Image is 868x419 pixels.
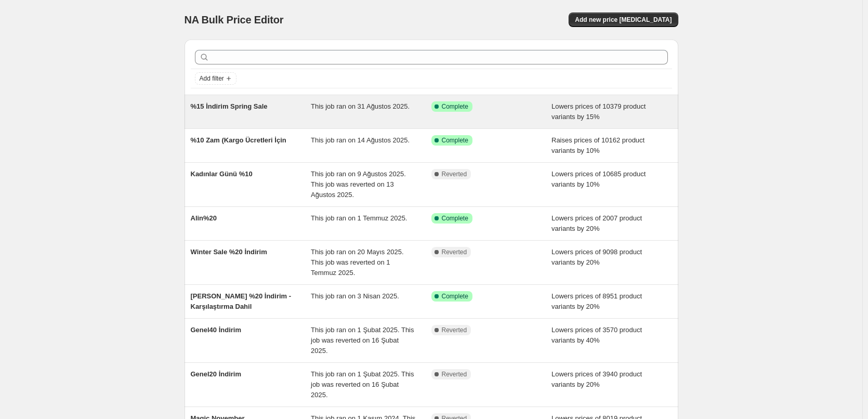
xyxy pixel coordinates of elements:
[311,370,414,399] span: This job ran on 1 Şubat 2025. This job was reverted on 16 Şubat 2025.
[191,370,242,378] span: Genel20 İndirim
[551,248,642,266] span: Lowers prices of 9098 product variants by 20%
[191,292,292,310] span: [PERSON_NAME] %20 İndirim - Karşılaştırma Dahil
[191,136,286,144] span: %10 Zam (Kargo Ücretleri İçin
[191,248,267,256] span: Winter Sale %20 İndirim
[442,170,467,178] span: Reverted
[442,292,468,300] span: Complete
[551,292,642,310] span: Lowers prices of 8951 product variants by 20%
[551,214,642,232] span: Lowers prices of 2007 product variants by 20%
[185,14,284,25] span: NA Bulk Price Editor
[311,292,399,300] span: This job ran on 3 Nisan 2025.
[191,170,253,178] span: Kadınlar Günü %10
[191,214,217,222] span: Alin%20
[551,102,646,121] span: Lowers prices of 10379 product variants by 15%
[191,326,242,334] span: Genel40 İndirim
[311,326,414,355] span: This job ran on 1 Şubat 2025. This job was reverted on 16 Şubat 2025.
[551,136,645,154] span: Raises prices of 10162 product variants by 10%
[551,326,642,344] span: Lowers prices of 3570 product variants by 40%
[569,12,678,27] button: Add new price [MEDICAL_DATA]
[311,102,410,110] span: This job ran on 31 Ağustos 2025.
[551,370,642,388] span: Lowers prices of 3940 product variants by 20%
[442,326,467,334] span: Reverted
[311,214,407,222] span: This job ran on 1 Temmuz 2025.
[195,72,236,85] button: Add filter
[551,170,646,188] span: Lowers prices of 10685 product variants by 10%
[191,102,268,110] span: %15 İndirim Spring Sale
[442,102,468,111] span: Complete
[200,74,224,83] span: Add filter
[442,370,467,378] span: Reverted
[311,170,406,199] span: This job ran on 9 Ağustos 2025. This job was reverted on 13 Ağustos 2025.
[311,248,404,277] span: This job ran on 20 Mayıs 2025. This job was reverted on 1 Temmuz 2025.
[311,136,410,144] span: This job ran on 14 Ağustos 2025.
[442,214,468,222] span: Complete
[575,16,672,24] span: Add new price [MEDICAL_DATA]
[442,136,468,145] span: Complete
[442,248,467,256] span: Reverted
